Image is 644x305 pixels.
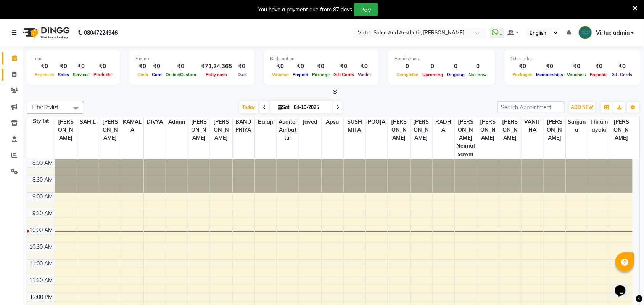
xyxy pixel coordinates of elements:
span: [PERSON_NAME] [210,117,232,143]
span: Expenses [33,72,56,77]
div: ₹0 [332,62,356,71]
span: Javed [299,117,321,127]
b: 08047224946 [84,22,118,43]
span: Upcoming [420,72,445,77]
iframe: chat widget [612,275,636,297]
span: Filter Stylist [32,104,58,110]
span: Gift Cards [610,72,634,77]
div: Appointment [394,56,489,62]
span: POOJA [366,117,388,127]
span: Packages [511,72,535,77]
div: 0 [420,62,445,71]
div: 11:00 AM [28,260,55,268]
span: [PERSON_NAME] Neimalsawm [455,117,477,159]
span: Card [150,72,164,77]
span: Virtue admin [596,29,630,37]
div: ₹0 [565,62,588,71]
div: Total [33,56,114,62]
span: Sales [56,72,71,77]
span: [PERSON_NAME] [55,117,77,143]
span: [PERSON_NAME] [99,117,121,143]
span: [PERSON_NAME] [388,117,410,143]
span: Petty cash [204,72,229,77]
span: VANITHA [522,117,543,135]
span: [PERSON_NAME] [411,117,432,143]
div: Finance [135,56,248,62]
span: Vouchers [565,72,588,77]
div: ₹0 [356,62,373,71]
span: RADHA [433,117,454,135]
div: 0 [467,62,489,71]
div: ₹0 [588,62,610,71]
div: 0 [394,62,420,71]
div: 8:30 AM [31,176,55,184]
span: Products [92,72,114,77]
div: ₹0 [150,62,164,71]
span: KAMALA [121,117,143,135]
div: 11:30 AM [28,276,55,284]
span: [PERSON_NAME] [610,117,633,143]
span: Online/Custom [164,72,198,77]
div: ₹0 [33,62,56,71]
input: Search Appointment [498,101,565,113]
span: Voucher [270,72,291,77]
span: Sat [276,104,291,110]
div: Other sales [511,56,634,62]
span: Cash [135,72,150,77]
span: Services [71,72,92,77]
span: Ongoing [445,72,467,77]
span: Admin [166,117,188,127]
button: Pay [354,3,378,16]
span: SAHIL [77,117,99,127]
img: logo [19,22,72,43]
div: ₹0 [291,62,310,71]
div: ₹0 [92,62,114,71]
span: Memberships [535,72,565,77]
span: Prepaid [291,72,310,77]
div: 10:00 AM [28,226,55,234]
div: 10:30 AM [28,243,55,251]
div: ₹0 [164,62,198,71]
span: DIVYA [144,117,166,127]
div: ₹0 [135,62,150,71]
span: SUSHMITA [344,117,365,135]
span: [PERSON_NAME] [544,117,565,143]
span: No show [467,72,489,77]
div: ₹0 [610,62,634,71]
div: ₹0 [56,62,71,71]
span: ADD NEW [571,104,594,110]
div: 12:00 PM [29,293,55,301]
span: Sanjana [566,117,588,135]
div: ₹0 [270,62,291,71]
span: Balaji [255,117,277,127]
span: BANUPRIYA [233,117,254,135]
span: [PERSON_NAME] [477,117,499,143]
div: Stylist [27,117,55,125]
span: Gift Cards [332,72,356,77]
span: Completed [394,72,420,77]
div: Redemption [270,56,373,62]
span: Prepaids [588,72,610,77]
span: [PERSON_NAME] [499,117,521,143]
div: ₹0 [71,62,92,71]
div: 8:00 AM [31,159,55,167]
div: 9:00 AM [31,193,55,201]
span: Today [239,101,258,113]
span: Thilainayaki [588,117,610,135]
div: ₹71,24,365 [198,62,235,71]
div: ₹0 [535,62,565,71]
span: Apsu [322,117,343,127]
span: Wallet [356,72,373,77]
span: Auditor Ambattur [277,117,299,143]
div: You have a payment due from 87 days [258,6,353,14]
span: Package [310,72,332,77]
div: 0 [445,62,467,71]
div: ₹0 [511,62,535,71]
span: [PERSON_NAME] [188,117,210,143]
div: 9:30 AM [31,209,55,217]
span: Due [236,72,248,77]
div: ₹0 [310,62,332,71]
img: Virtue admin [579,26,592,39]
button: ADD NEW [569,102,596,113]
input: 2025-10-04 [291,102,330,113]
